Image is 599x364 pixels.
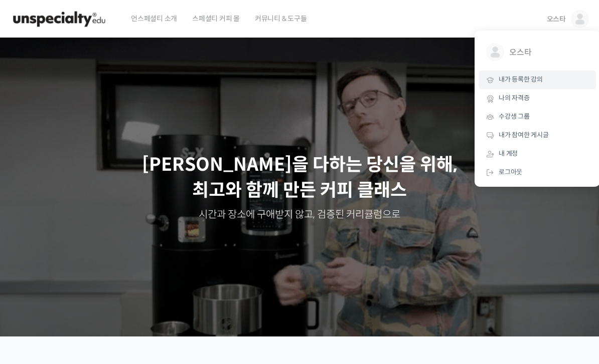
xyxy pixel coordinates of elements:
[479,71,596,89] a: 내가 등록한 강의
[479,145,596,163] a: 내 계정
[479,89,596,108] a: 나의 자격증
[479,108,596,126] a: 수강생 그룹
[479,126,596,145] a: 내가 참여한 게시글
[479,36,596,71] a: 오스타
[509,43,583,62] span: 오스타
[499,94,530,102] span: 나의 자격증
[547,15,566,24] span: 오스타
[479,163,596,182] a: 로그아웃
[92,296,104,304] span: 대화
[499,131,549,139] span: 내가 참여한 게시글
[155,296,167,304] span: 설정
[32,296,38,304] span: 홈
[499,112,530,121] span: 수강생 그룹
[499,168,522,176] span: 로그아웃
[499,149,518,158] span: 내 계정
[499,75,543,84] span: 내가 등록한 강의
[129,281,193,306] a: 설정
[66,281,129,306] a: 대화
[3,281,66,306] a: 홈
